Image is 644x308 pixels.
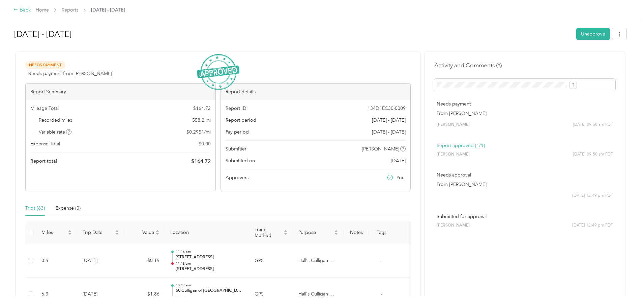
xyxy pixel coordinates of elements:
[199,140,211,147] span: $ 0.00
[249,221,293,244] th: Track Method
[155,232,159,236] span: caret-down
[221,84,411,100] div: Report details
[193,105,211,112] span: $ 164.72
[165,221,249,244] th: Location
[372,128,406,136] span: Go to pay period
[284,232,288,236] span: caret-down
[344,221,369,244] th: Notes
[191,157,211,165] span: $ 164.72
[176,254,244,260] p: [STREET_ADDRESS]
[437,222,470,229] span: [PERSON_NAME]
[36,221,77,244] th: Miles
[226,105,246,112] span: Report ID
[437,213,613,220] p: Submitted for approval
[572,222,613,229] span: [DATE] 12:49 pm PDT
[437,151,470,158] span: [PERSON_NAME]
[226,157,255,164] span: Submitted on
[372,117,406,124] span: [DATE] - [DATE]
[381,258,382,263] span: -
[381,291,382,297] span: -
[14,26,572,42] h1: Aug 1 - 31, 2025
[572,193,613,199] span: [DATE] 12:49 pm PDT
[176,288,244,294] p: 60 Culligan of [GEOGRAPHIC_DATA]
[30,105,59,112] span: Mileage Total
[41,230,66,235] span: Miles
[298,230,333,235] span: Purpose
[176,266,244,272] p: [STREET_ADDRESS]
[130,230,154,235] span: Value
[226,145,246,152] span: Submitter
[437,171,613,179] p: Needs approval
[437,181,613,188] p: From [PERSON_NAME]
[39,128,72,136] span: Variable rate
[434,61,502,70] h4: Activity and Comments
[83,230,114,235] span: Trip Date
[576,28,610,40] button: Unapprove
[68,229,72,233] span: caret-up
[362,145,399,152] span: [PERSON_NAME]
[606,270,644,308] iframe: Everlance-gr Chat Button Frame
[77,244,124,278] td: [DATE]
[36,7,49,13] a: Home
[91,6,125,14] span: [DATE] - [DATE]
[13,6,31,14] div: Back
[226,174,248,181] span: Approvers
[397,174,405,181] span: You
[176,283,244,288] p: 10:47 am
[226,128,249,136] span: Pay period
[334,232,338,236] span: caret-down
[573,151,613,158] span: [DATE] 09:50 am PDT
[124,221,165,244] th: Value
[437,142,613,149] p: Report approved (1/1)
[437,100,613,108] p: Needs payment
[368,105,406,112] span: 134D1EC30-0009
[39,117,72,124] span: Recorded miles
[192,117,211,124] span: 558.2 mi
[30,140,60,147] span: Expense Total
[56,205,81,212] div: Expense (0)
[391,157,406,164] span: [DATE]
[249,244,293,278] td: GPS
[255,227,282,238] span: Track Method
[62,7,78,13] a: Reports
[176,295,244,300] p: 11:00 am
[25,61,65,69] span: Needs Payment
[68,232,72,236] span: caret-down
[30,158,57,165] span: Report total
[115,229,119,233] span: caret-up
[26,84,215,100] div: Report Summary
[176,261,244,266] p: 11:18 am
[28,70,112,77] span: Needs payment from [PERSON_NAME]
[573,122,613,128] span: [DATE] 09:50 am PDT
[334,229,338,233] span: caret-up
[36,244,77,278] td: 0.5
[115,232,119,236] span: caret-down
[293,221,344,244] th: Purpose
[197,54,239,90] img: ApprovedStamp
[124,244,165,278] td: $0.15
[226,117,256,124] span: Report period
[77,221,124,244] th: Trip Date
[437,110,613,117] p: From [PERSON_NAME]
[293,244,344,278] td: Hall's Culligan Water
[186,128,211,136] span: $ 0.2951 / mi
[437,122,470,128] span: [PERSON_NAME]
[155,229,159,233] span: caret-up
[284,229,288,233] span: caret-up
[176,250,244,254] p: 11:16 am
[369,221,394,244] th: Tags
[25,205,45,212] div: Trips (63)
